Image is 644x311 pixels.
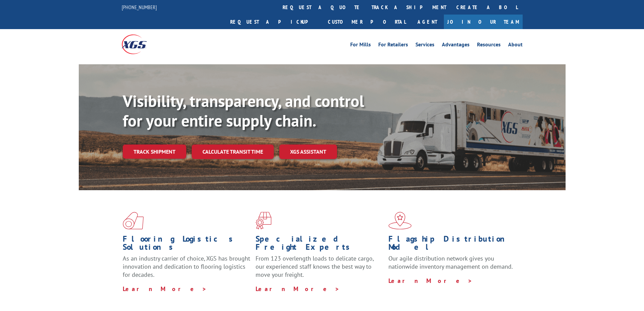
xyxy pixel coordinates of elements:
a: Learn More > [388,277,473,285]
a: For Retailers [378,42,408,49]
b: Visibility, transparency, and control for your entire supply chain. [123,90,364,131]
a: Resources [477,42,501,49]
a: Agent [411,15,444,29]
a: About [508,42,523,49]
h1: Specialized Freight Experts [256,235,383,254]
span: Our agile distribution network gives you nationwide inventory management on demand. [388,254,513,270]
a: For Mills [350,42,371,49]
a: Customer Portal [323,15,411,29]
a: Calculate transit time [192,145,274,159]
a: Request a pickup [225,15,323,29]
img: xgs-icon-total-supply-chain-intelligence-red [123,212,144,229]
img: xgs-icon-focused-on-flooring-red [256,212,271,229]
h1: Flagship Distribution Model [388,235,516,254]
h1: Flooring Logistics Solutions [123,235,251,254]
a: Services [415,42,434,49]
p: From 123 overlength loads to delicate cargo, our experienced staff knows the best way to move you... [256,254,383,285]
a: [PHONE_NUMBER] [122,4,157,10]
a: Track shipment [123,145,186,159]
a: Join Our Team [444,15,523,29]
img: xgs-icon-flagship-distribution-model-red [388,212,412,229]
a: XGS ASSISTANT [279,145,337,159]
a: Learn More > [123,285,207,293]
span: As an industry carrier of choice, XGS has brought innovation and dedication to flooring logistics... [123,254,250,279]
a: Learn More > [256,285,340,293]
a: Advantages [442,42,470,49]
